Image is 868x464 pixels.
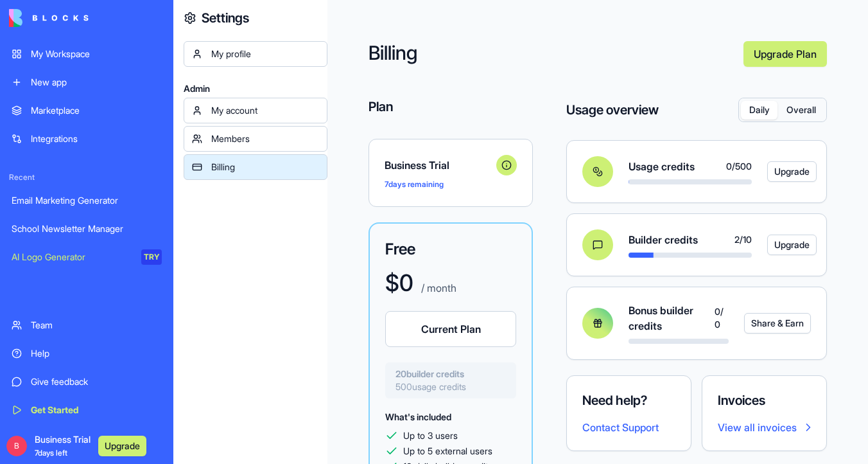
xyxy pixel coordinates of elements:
a: School Newsletter Manager [4,216,169,242]
h4: Usage overview [566,101,659,119]
a: Upgrade [767,235,795,255]
h1: $ 0 [385,270,413,296]
div: Members [211,132,319,145]
div: Integrations [31,132,162,145]
h4: Plan [369,98,533,116]
a: Integrations [4,126,169,152]
a: Marketplace [4,98,169,123]
a: Upgrade [767,161,795,182]
div: My account [211,104,319,117]
a: View all invoices [718,420,811,435]
span: Up to 5 external users [403,445,492,458]
span: 20 builder credits [395,368,506,380]
div: My Workspace [31,48,162,60]
span: 0 / 500 [726,160,752,173]
div: Get Started [31,404,162,416]
a: AI Logo GeneratorTRY [4,244,169,270]
button: Share & Earn [744,313,811,334]
div: Marketplace [31,104,162,117]
a: Email Marketing Generator [4,188,169,213]
a: Upgrade Plan [743,41,827,67]
div: Email Marketing Generator [12,194,162,207]
a: My Workspace [4,41,169,67]
button: Contact Support [582,420,659,435]
a: My account [184,98,327,123]
button: Current Plan [385,311,516,347]
div: Billing [211,161,319,174]
a: Members [184,126,327,152]
div: TRY [141,249,162,265]
button: Upgrade [98,436,146,456]
h2: Billing [369,41,733,67]
div: AI Logo Generator [12,251,132,263]
span: What's included [385,411,451,422]
span: 7 days remaining [385,179,444,189]
span: B [6,436,27,456]
h4: Settings [202,9,249,27]
a: Give feedback [4,369,169,395]
img: logo [9,9,89,27]
div: My profile [211,48,319,60]
a: My profile [184,41,327,67]
span: 2 / 10 [734,233,752,246]
span: Admin [184,82,327,95]
a: Get Started [4,397,169,423]
span: Business Trial [385,157,491,173]
span: Up to 3 users [403,429,458,442]
p: / month [419,280,456,296]
a: Billing [184,154,327,180]
a: Help [4,341,169,366]
button: Upgrade [767,235,817,255]
a: New app [4,69,169,95]
span: 500 usage credits [395,380,506,393]
span: Builder credits [629,232,698,247]
span: Business Trial [35,433,91,459]
span: 7 days left [35,448,67,458]
button: Overall [777,101,824,120]
div: School Newsletter Manager [12,222,162,235]
span: Bonus builder credits [629,303,715,334]
button: Daily [741,101,777,120]
button: Upgrade [767,161,817,182]
div: Help [31,347,162,360]
div: Give feedback [31,375,162,388]
span: Usage credits [629,159,695,174]
h3: Free [385,239,516,260]
div: New app [31,76,162,89]
h4: Need help? [582,391,675,409]
span: Recent [4,172,169,183]
a: Team [4,312,169,338]
span: 0 / 0 [715,305,729,331]
h4: Invoices [718,391,811,409]
div: Team [31,319,162,332]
